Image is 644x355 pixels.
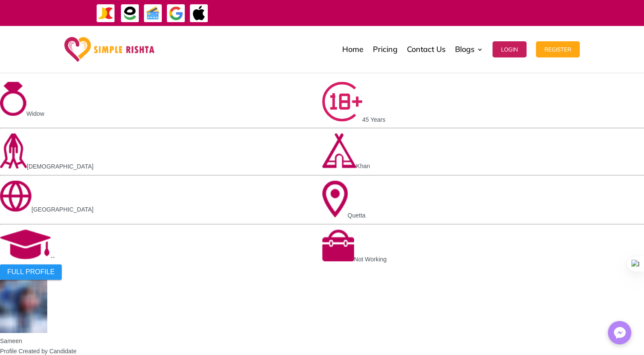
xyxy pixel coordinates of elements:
img: GooglePay-icon [166,4,186,23]
img: EasyPaisa-icon [120,4,140,23]
span: -- [51,254,54,261]
span: Khan [356,163,370,169]
a: Contact Us [407,28,446,71]
span: 45 Years [362,116,386,123]
img: ApplePay-icon [189,4,209,23]
span: [DEMOGRAPHIC_DATA] [27,163,94,170]
img: JazzCash-icon [96,4,115,23]
button: Login [492,41,527,57]
img: Messenger [611,324,628,341]
a: Pricing [373,28,398,71]
span: FULL PROFILE [7,268,54,276]
a: Register [536,28,580,71]
span: Not Working [354,256,387,263]
button: Register [536,41,580,57]
span: Widow [26,110,44,117]
img: Credit Cards [143,4,163,23]
a: Home [342,28,364,71]
a: Login [492,28,527,71]
a: Blogs [455,28,483,71]
span: [GEOGRAPHIC_DATA] [31,206,94,213]
span: Quetta [348,212,366,219]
